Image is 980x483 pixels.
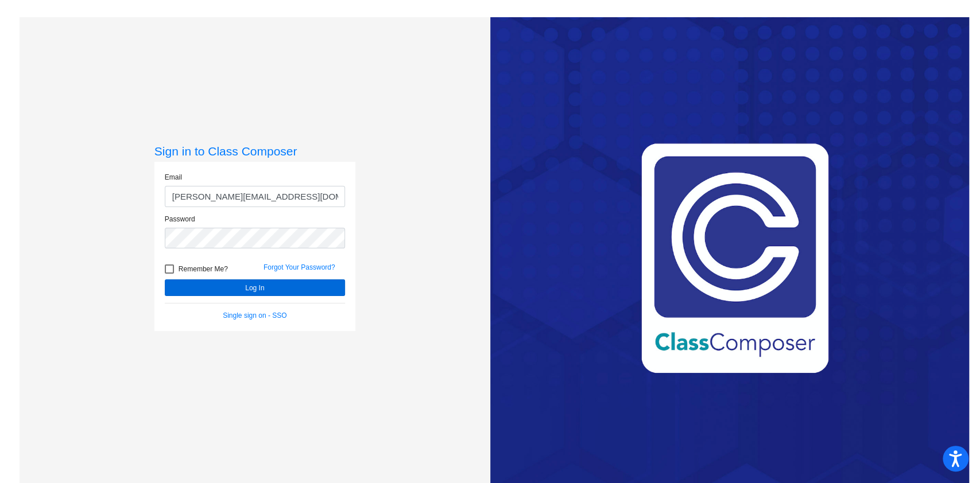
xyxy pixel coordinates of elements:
button: Log In [165,279,345,296]
a: Single sign on - SSO [223,311,286,320]
label: Password [165,214,195,224]
label: Email [165,172,182,182]
a: Forgot Your Password? [264,263,335,271]
span: Remember Me? [179,262,228,276]
h3: Sign in to Class Composer [154,144,355,158]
